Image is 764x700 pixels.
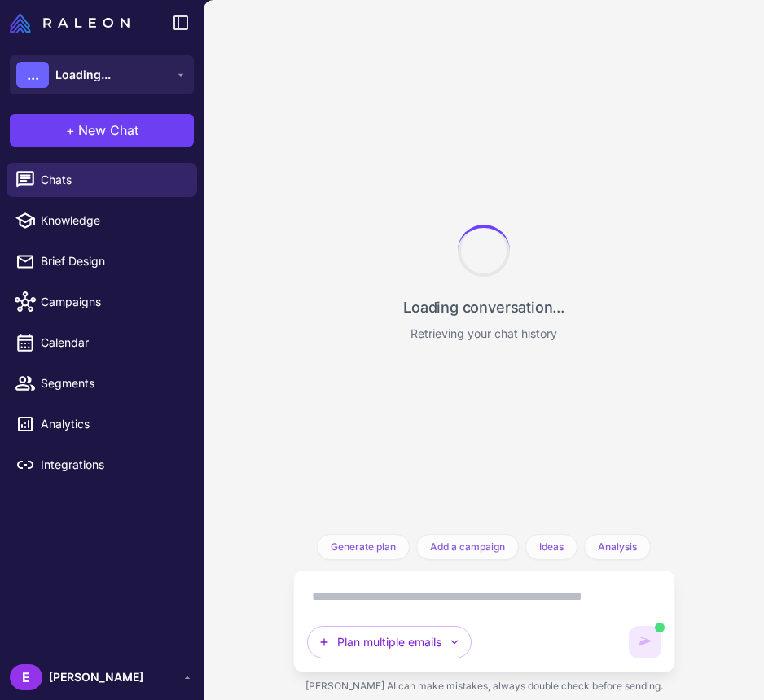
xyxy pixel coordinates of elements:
a: Chats [7,163,197,197]
a: Raleon Logo [10,13,136,33]
a: Integrations [7,448,197,482]
button: Analysis [584,534,651,560]
img: Raleon Logo [10,13,130,33]
span: + [66,120,75,140]
span: Loading... [55,66,111,84]
button: Ideas [525,534,577,560]
span: New Chat [78,120,138,140]
p: Retrieving your chat history [411,325,557,343]
button: Plan multiple emails [307,626,472,658]
button: Generate plan [317,534,410,560]
span: Knowledge [41,212,184,230]
button: Add a campaign [416,534,519,560]
span: Brief Design [41,252,184,270]
span: Analysis [598,540,637,554]
button: ...Loading... [10,55,194,94]
span: [PERSON_NAME] [49,668,143,686]
span: Analytics [41,415,184,433]
span: Add a campaign [430,540,505,554]
div: ... [16,62,49,88]
a: Brief Design [7,244,197,278]
div: E [10,664,42,690]
p: Loading conversation... [403,296,564,318]
span: Campaigns [41,293,184,311]
a: Knowledge [7,203,197,238]
a: Segments [7,366,197,400]
span: Chats [41,171,184,189]
span: Calendar [41,334,184,352]
a: Campaigns [7,285,197,319]
a: Calendar [7,326,197,360]
span: Ideas [539,540,564,554]
button: AI is generating content. You can keep typing but cannot send until it completes. [629,626,661,658]
span: Integrations [41,456,184,474]
span: AI is generating content. You can still type but cannot send yet. [655,623,665,632]
span: Generate plan [331,540,396,554]
a: Analytics [7,407,197,441]
button: +New Chat [10,114,194,147]
div: [PERSON_NAME] AI can make mistakes, always double check before sending. [293,672,675,700]
span: Segments [41,374,184,392]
